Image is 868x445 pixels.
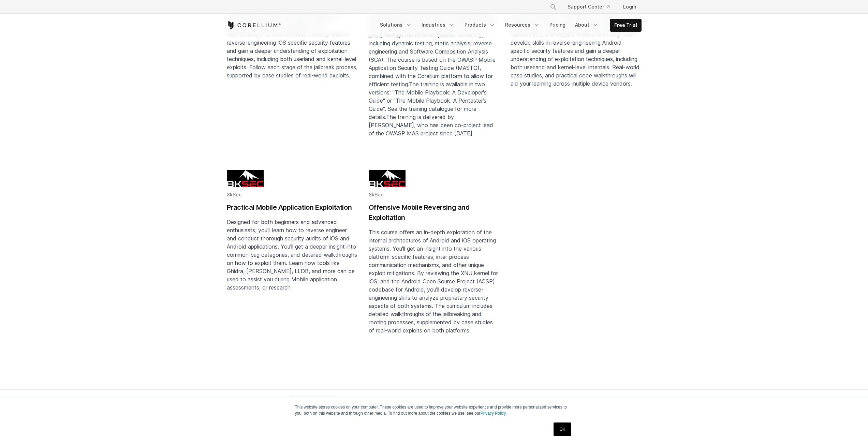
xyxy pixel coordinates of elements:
a: About [571,19,603,31]
span: 8kSec [369,192,383,197]
a: Corellium Home [227,21,281,29]
span: Training Classes [290,395,335,405]
div: Navigation Menu [376,19,642,32]
span: In this unique course targeting the internals of the iOS operating system, you'll get a chance to... [227,6,357,79]
div: Navigation Menu [542,1,642,13]
button: Search [547,1,559,13]
a: Blog post summary: Offensive Mobile Reversing and Exploitation [369,170,500,356]
a: Blog post summary: Practical Mobile Application Exploitation [227,170,358,356]
span: The training is delivered by [PERSON_NAME], who has been co-project lead of the OWASP MAS project... [369,114,493,137]
span: The training is available in two versions: "The Mobile Playbook: A Developer's Guide" or "The Mob... [369,81,487,120]
span: Resources [249,396,279,404]
span: 8kSec [227,192,241,197]
p: This website stores cookies on your computer. These cookies are used to improve your website expe... [295,404,573,416]
h2: Practical Mobile Application Exploitation [227,202,358,212]
a: OK [554,422,571,436]
a: Corellium home [225,395,238,405]
h2: Offensive Mobile Reversing and Exploitation [369,202,500,223]
span: This course offers an in-depth exploration of the internal architectures of Android and iOS opera... [369,229,498,334]
span: Designed for both beginners and advanced enthusiasts, you'll learn how to reverse engineer and co... [227,219,357,291]
a: Pricing [545,19,570,31]
div: Resources [249,397,279,404]
a: Solutions [376,19,416,31]
a: Login [618,1,642,13]
img: 8KSEC logo [369,170,406,187]
a: Resources [501,19,544,31]
a: Products [460,19,500,31]
a: Free Trial [610,19,641,31]
a: Support Center [562,1,615,13]
a: Industries [417,19,459,31]
img: 8KSEC logo [227,170,264,187]
a: Privacy Policy. [481,411,507,416]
